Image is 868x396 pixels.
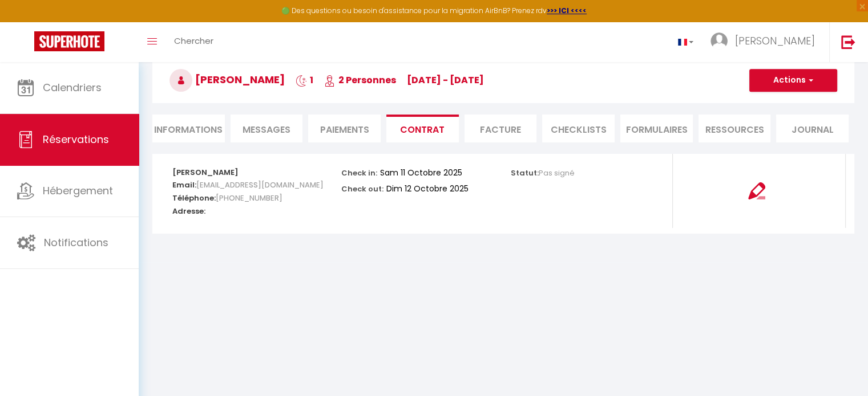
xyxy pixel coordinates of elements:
span: [PERSON_NAME] [169,72,285,87]
li: Contrat [386,115,459,142]
span: Hébergement [43,183,113,198]
a: Chercher [165,22,222,62]
img: signing-contract [748,182,765,199]
strong: Email: [172,179,196,190]
span: 2 Personnes [324,74,396,87]
li: Facture [465,115,537,142]
span: [DATE] - [DATE] [407,74,484,87]
li: Journal [776,115,849,142]
p: Check out: [341,181,383,194]
span: Calendriers [43,80,102,95]
span: Pas signé [539,168,575,178]
p: Check in: [341,165,377,178]
li: CHECKLISTS [542,115,615,142]
strong: [PERSON_NAME] [172,167,239,178]
button: Actions [749,69,837,92]
p: Statut: [511,165,575,178]
span: [PERSON_NAME] [735,34,815,48]
span: Réservations [43,132,109,146]
strong: Adresse: [172,206,205,217]
img: Super Booking [34,31,104,51]
img: logout [841,35,855,49]
li: Ressources [699,115,771,142]
span: [PHONE_NUMBER] [216,190,282,206]
span: Messages [243,123,290,136]
li: Informations [152,115,225,142]
a: >>> ICI <<<< [547,6,587,15]
li: FORMULAIRES [620,115,693,142]
img: ... [710,32,728,50]
span: 1 [296,74,313,87]
a: ... [PERSON_NAME] [702,22,829,62]
strong: Téléphone: [172,193,216,203]
span: Chercher [174,35,213,47]
li: Paiements [308,115,381,142]
span: [EMAIL_ADDRESS][DOMAIN_NAME] [196,177,324,193]
span: Notifications [44,235,108,250]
